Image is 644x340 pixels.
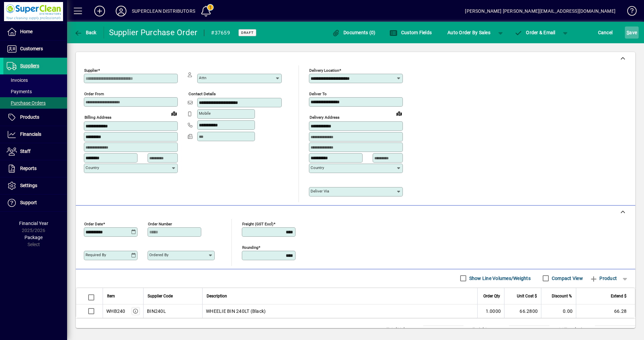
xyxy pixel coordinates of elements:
[206,308,266,315] span: WHEELIE BIN 240LT (Black)
[388,26,433,39] button: Custom Fields
[625,26,639,39] button: Save
[3,74,67,86] a: Invoices
[552,292,572,300] span: Discount %
[86,165,99,170] mat-label: Country
[383,326,423,334] td: Total Volume
[586,272,620,284] button: Product
[242,245,258,249] mat-label: Rounding
[576,304,635,318] td: 66.28
[148,292,173,300] span: Supplier Code
[20,46,43,51] span: Customers
[20,149,31,154] span: Staff
[24,235,43,240] span: Package
[149,252,168,257] mat-label: Ordered by
[389,30,432,35] span: Custom Fields
[465,6,615,16] div: [PERSON_NAME] [PERSON_NAME][EMAIL_ADDRESS][DOMAIN_NAME]
[483,292,500,300] span: Order Qty
[143,304,202,318] td: BIN240L
[110,5,132,17] button: Profile
[20,183,37,188] span: Settings
[596,26,614,39] button: Cancel
[515,30,555,35] span: Order & Email
[330,26,377,39] button: Documents (0)
[199,75,206,80] mat-label: Attn
[20,131,41,137] span: Financials
[107,292,115,300] span: Item
[3,126,67,143] a: Financials
[67,26,104,39] app-page-header-button: Back
[3,41,67,57] a: Customers
[311,189,329,193] mat-label: Deliver via
[3,143,67,160] a: Staff
[309,68,339,73] mat-label: Delivery Location
[148,221,172,226] mat-label: Order number
[20,63,39,68] span: Suppliers
[468,275,531,282] label: Show Line Volumes/Weights
[504,304,541,318] td: 66.2800
[550,275,583,282] label: Compact View
[20,166,37,171] span: Reports
[598,27,613,38] span: Cancel
[541,304,576,318] td: 0.00
[509,326,549,334] td: 0.00
[20,200,37,205] span: Support
[590,273,617,284] span: Product
[89,5,110,17] button: Add
[555,326,595,334] td: GST exclusive
[241,31,254,35] span: Draft
[627,27,637,38] span: ave
[444,26,494,39] button: Auto Order By Sales
[207,292,227,300] span: Description
[447,27,490,38] span: Auto Order By Sales
[106,308,125,315] div: WHB240
[20,114,39,120] span: Products
[469,326,509,334] td: Freight
[84,68,98,73] mat-label: Supplier
[511,26,559,39] button: Order & Email
[394,108,405,119] a: View on map
[3,97,67,109] a: Purchase Orders
[3,194,67,211] a: Support
[3,86,67,97] a: Payments
[311,165,324,170] mat-label: Country
[622,1,636,23] a: Knowledge Base
[132,6,195,16] div: SUPERCLEAN DISTRIBUTORS
[3,177,67,194] a: Settings
[7,77,28,83] span: Invoices
[595,326,635,334] td: 66.28
[84,92,104,96] mat-label: Order from
[169,108,179,119] a: View on map
[309,92,327,96] mat-label: Deliver To
[332,30,376,35] span: Documents (0)
[423,326,464,334] td: 0.0000 M³
[199,111,211,116] mat-label: Mobile
[19,221,48,226] span: Financial Year
[7,89,32,94] span: Payments
[3,23,67,40] a: Home
[517,292,537,300] span: Unit Cost $
[627,30,629,35] span: S
[211,27,230,38] div: #37659
[74,30,97,35] span: Back
[84,221,103,226] mat-label: Order date
[477,304,504,318] td: 1.0000
[3,160,67,177] a: Reports
[7,100,46,106] span: Purchase Orders
[109,27,198,38] div: Supplier Purchase Order
[20,29,33,34] span: Home
[72,26,98,39] button: Back
[611,292,627,300] span: Extend $
[3,109,67,126] a: Products
[242,221,273,226] mat-label: Freight (GST excl)
[86,252,106,257] mat-label: Required by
